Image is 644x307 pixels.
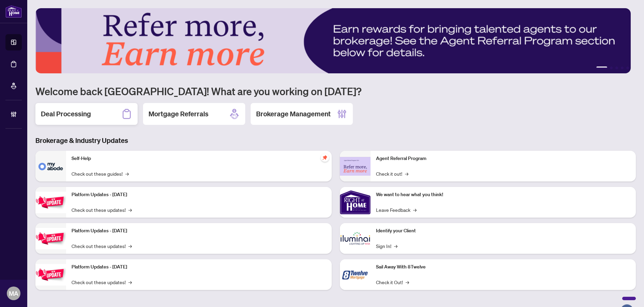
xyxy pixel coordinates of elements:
p: We want to hear what you think! [376,191,631,199]
a: Check it Out!→ [376,278,409,286]
p: Agent Referral Program [376,155,631,162]
span: → [128,278,132,286]
span: → [125,170,129,177]
h2: Brokerage Management [256,109,331,119]
a: Sign In!→ [376,242,397,250]
p: Self-Help [72,155,326,162]
img: Self-Help [35,151,66,181]
span: MA [9,289,18,298]
button: 4 [621,67,624,69]
a: Check out these guides!→ [72,170,129,177]
p: Platform Updates - [DATE] [72,227,326,235]
p: Platform Updates - [DATE] [72,263,326,271]
span: → [394,242,397,250]
img: Agent Referral Program [340,157,371,176]
img: logo [5,5,22,18]
h2: Deal Processing [41,109,91,119]
span: → [128,242,132,250]
span: pushpin [321,153,329,162]
span: → [406,278,409,286]
button: Open asap [617,283,637,304]
a: Leave Feedback→ [376,206,417,214]
img: Identify your Client [340,223,371,254]
h3: Brokerage & Industry Updates [35,136,636,145]
a: Check out these updates!→ [72,206,132,214]
img: Sail Away With 8Twelve [340,259,371,290]
a: Check out these updates!→ [72,278,132,286]
h2: Mortgage Referrals [148,109,208,119]
span: → [405,170,408,177]
p: Sail Away With 8Twelve [376,263,631,271]
img: Platform Updates - June 23, 2025 [35,264,66,286]
img: We want to hear what you think! [340,187,371,218]
img: Platform Updates - July 21, 2025 [35,192,66,213]
span: → [413,206,417,214]
a: Check out these updates!→ [72,242,132,250]
a: Check it out!→ [376,170,408,177]
p: Identify your Client [376,227,631,235]
button: 2 [610,67,613,69]
img: Platform Updates - July 8, 2025 [35,228,66,249]
span: → [128,206,132,214]
button: 5 [626,67,629,69]
button: 1 [596,67,607,69]
img: Slide 0 [35,8,631,73]
p: Platform Updates - [DATE] [72,191,326,199]
button: 3 [615,67,618,69]
h1: Welcome back [GEOGRAPHIC_DATA]! What are you working on [DATE]? [35,85,636,98]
